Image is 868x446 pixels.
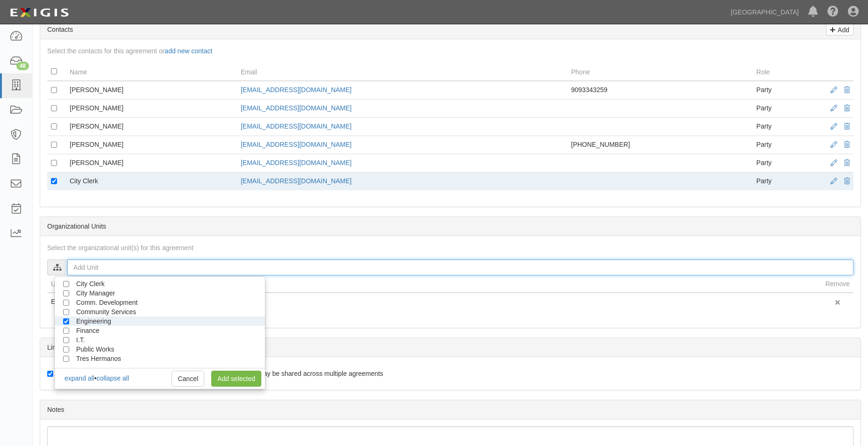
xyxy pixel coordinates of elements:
[40,400,861,419] div: Notes
[753,118,816,136] td: Party
[827,7,839,18] i: Help Center - Complianz
[65,374,94,382] a: expand all
[753,136,816,154] td: Party
[40,338,861,357] div: Link Evidence
[66,154,237,173] td: [PERSON_NAME]
[567,81,753,100] td: 9093343259
[66,173,237,191] td: City Clerk
[76,308,136,316] span: Community Services
[835,297,840,308] a: Remove organizational unit
[76,336,85,344] span: I.T.
[16,62,29,70] div: 48
[76,345,114,353] span: Public Works
[51,298,86,305] span: Engineering
[753,100,816,118] td: Party
[753,154,816,173] td: Party
[76,317,111,325] span: Engineering
[241,104,352,112] a: [EMAIL_ADDRESS][DOMAIN_NAME]
[40,217,861,236] div: Organizational Units
[241,159,352,166] a: [EMAIL_ADDRESS][DOMAIN_NAME]
[66,81,237,100] td: [PERSON_NAME]
[835,24,849,35] p: Add
[76,289,115,297] span: City Manager
[822,275,854,293] th: Remove
[76,280,105,288] span: City Clerk
[66,136,237,154] td: [PERSON_NAME]
[40,243,861,252] div: Select the organizational unit(s) for this agreement
[172,371,204,387] a: Cancel
[47,369,383,378] label: Enable evidence linking so insurance policies and related documents may be shared across multiple...
[7,4,72,21] img: logo-5460c22ac91f19d4615b14bd174203de0afe785f0fc80cf4dbbc73dc1793850b.png
[47,275,822,293] th: Unit
[241,177,352,185] a: [EMAIL_ADDRESS][DOMAIN_NAME]
[211,371,261,387] a: Add selected
[241,141,352,148] a: [EMAIL_ADDRESS][DOMAIN_NAME]
[40,46,861,56] div: Select the contacts for this agreement or
[66,100,237,118] td: [PERSON_NAME]
[47,371,53,377] input: Enable evidence linking so insurance policies and related documents may be shared across multiple...
[237,63,567,81] th: Email
[753,81,816,100] td: Party
[165,47,212,55] a: add new contact
[64,374,129,383] div: •
[241,122,352,130] a: [EMAIL_ADDRESS][DOMAIN_NAME]
[826,24,854,36] a: Add
[567,63,753,81] th: Phone
[753,63,816,81] th: Role
[753,173,816,191] td: Party
[66,118,237,136] td: [PERSON_NAME]
[567,136,753,154] td: [PHONE_NUMBER]
[97,374,129,382] a: collapse all
[726,3,803,22] a: [GEOGRAPHIC_DATA]
[40,20,861,39] div: Contacts
[67,259,854,275] input: Add Unit
[241,86,352,94] a: [EMAIL_ADDRESS][DOMAIN_NAME]
[76,327,100,334] span: Finance
[76,299,138,306] span: Comm. Development
[76,355,121,362] span: Tres Hermanos
[66,63,237,81] th: Name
